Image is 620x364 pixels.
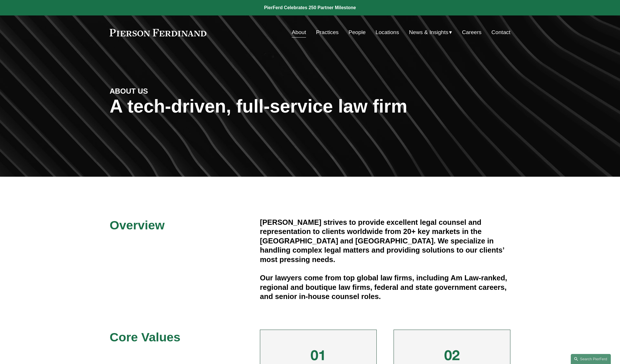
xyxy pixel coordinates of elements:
h1: A tech-driven, full-service law firm [110,96,510,117]
a: Contact [491,27,510,38]
a: People [349,27,366,38]
a: Practices [316,27,339,38]
a: Careers [462,27,481,38]
h4: [PERSON_NAME] strives to provide excellent legal counsel and representation to clients worldwide ... [260,218,510,264]
a: Locations [376,27,399,38]
span: Core Values [110,330,180,344]
a: folder dropdown [409,27,452,38]
strong: ABOUT US [110,87,148,95]
span: Overview [110,218,165,232]
a: Search this site [571,354,611,364]
a: About [292,27,306,38]
span: News & Insights [409,27,449,38]
h4: Our lawyers come from top global law firms, including Am Law-ranked, regional and boutique law fi... [260,273,510,301]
